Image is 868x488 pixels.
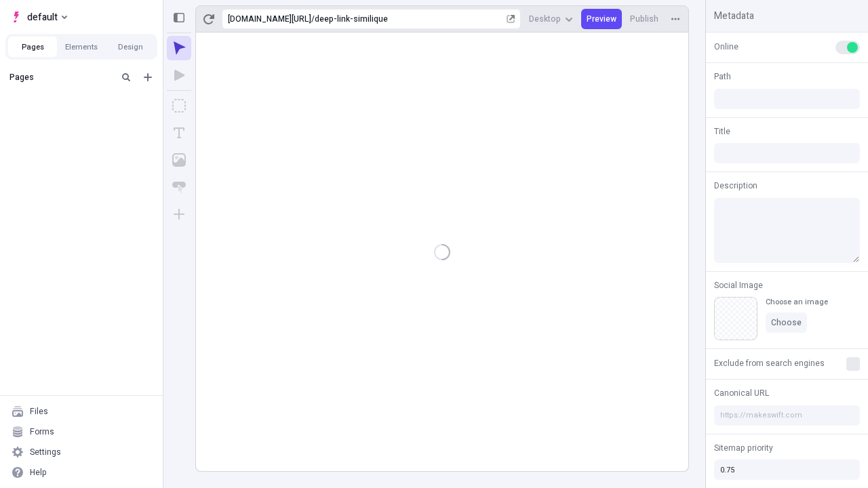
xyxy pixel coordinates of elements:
[766,297,828,307] div: Choose an image
[714,387,769,399] span: Canonical URL
[30,467,47,478] div: Help
[714,357,825,369] span: Exclude from search engines
[311,14,315,24] div: /
[30,406,48,417] div: Files
[714,180,757,192] span: Description
[167,148,191,172] button: Image
[57,37,106,57] button: Elements
[587,14,616,24] span: Preview
[106,37,155,57] button: Design
[9,72,113,83] div: Pages
[581,9,622,29] button: Preview
[714,279,763,291] span: Social Image
[714,41,738,53] span: Online
[529,14,561,24] span: Desktop
[140,69,156,85] button: Add new
[315,14,504,24] div: deep-link-similique
[167,175,191,199] button: Button
[228,14,311,24] div: [URL][DOMAIN_NAME]
[766,312,807,333] button: Choose
[167,94,191,118] button: Box
[714,70,731,83] span: Path
[714,405,860,426] input: https://makeswift.com
[8,37,57,57] button: Pages
[771,317,802,328] span: Choose
[524,9,578,29] button: Desktop
[30,426,54,437] div: Forms
[30,447,61,457] div: Settings
[714,125,730,138] span: Title
[625,9,664,29] button: Publish
[167,121,191,145] button: Text
[714,442,773,454] span: Sitemap priority
[630,14,658,24] span: Publish
[5,7,73,27] button: Select site
[27,9,58,25] span: default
